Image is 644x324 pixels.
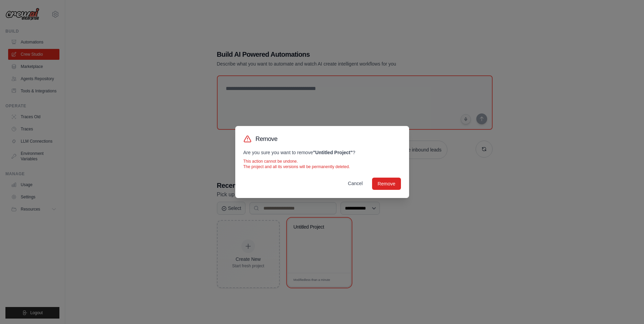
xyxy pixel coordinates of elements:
[313,150,353,155] strong: " Untitled Project "
[343,177,368,190] button: Cancel
[256,134,278,144] h3: Remove
[243,159,401,164] p: This action cannot be undone.
[372,178,401,190] button: Remove
[243,164,401,169] p: The project and all its versions will be permanently deleted.
[243,149,401,156] p: Are you sure you want to remove ?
